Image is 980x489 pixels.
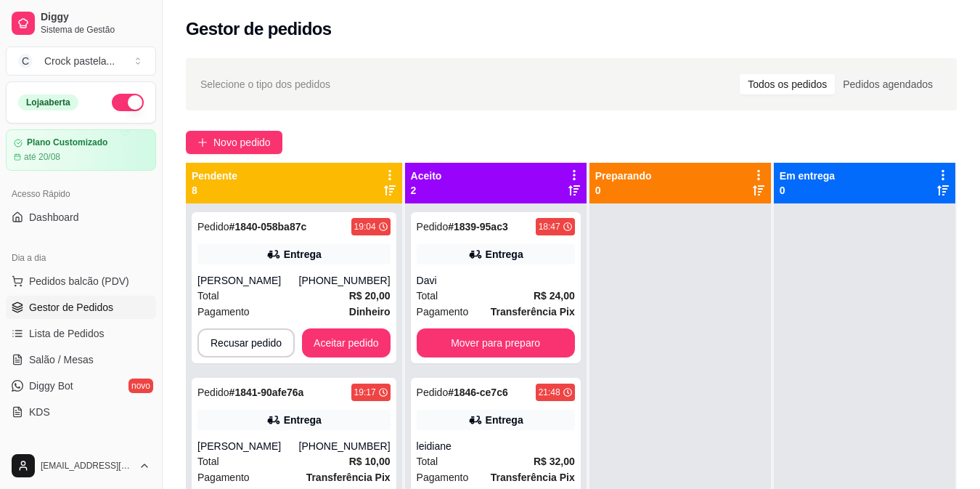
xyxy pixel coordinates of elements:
span: Total [417,453,438,469]
span: plus [197,137,208,147]
span: Pedido [197,221,229,233]
span: KDS [29,405,50,419]
p: 0 [780,183,835,198]
div: [PHONE_NUMBER] [299,439,391,453]
span: Sistema de Gestão [41,24,150,36]
button: Mover para preparo [417,328,575,357]
button: Pedidos balcão (PDV) [6,270,156,293]
div: [PERSON_NAME] [197,273,299,288]
strong: # 1840-058ba87c [229,221,307,233]
strong: # 1846-ce7c6 [448,387,508,398]
strong: Transferência Pix [306,472,391,483]
div: 19:17 [354,387,376,398]
p: Em entrega [780,169,835,183]
div: [PERSON_NAME] [197,439,299,453]
div: Todos os pedidos [740,74,835,94]
div: 18:47 [539,221,560,233]
a: Gestor de Pedidos [6,296,156,319]
a: Dashboard [6,206,156,229]
div: Crock pastela ... [44,54,115,68]
div: Loja aberta [18,94,78,110]
a: DiggySistema de Gestão [6,6,156,41]
span: Lista de Pedidos [29,326,105,341]
div: leidiane [417,439,575,453]
strong: R$ 20,00 [349,290,391,302]
div: Catálogo [6,441,156,464]
span: Pedido [417,221,449,233]
span: Novo pedido [213,134,271,150]
div: 19:04 [354,221,376,233]
span: Pagamento [197,469,250,485]
p: 0 [595,183,652,198]
button: Aceitar pedido [302,328,391,357]
p: Preparando [595,169,652,183]
strong: # 1839-95ac3 [448,221,508,233]
a: Plano Customizadoaté 20/08 [6,129,156,171]
span: Pagamento [197,304,250,320]
strong: Dinheiro [349,306,391,318]
article: até 20/08 [24,151,60,163]
span: Total [417,288,438,304]
span: Pagamento [417,304,469,320]
strong: R$ 24,00 [534,290,575,302]
strong: Transferência Pix [491,472,575,483]
div: [PHONE_NUMBER] [299,273,391,288]
span: Pedido [417,387,449,398]
p: 2 [411,183,442,198]
span: C [18,54,33,68]
span: Pedido [197,387,229,398]
a: KDS [6,400,156,424]
span: Selecione o tipo dos pedidos [200,76,330,92]
div: Entrega [284,413,322,427]
div: Entrega [486,247,523,262]
div: Entrega [284,247,322,262]
button: Alterar Status [112,94,144,111]
div: Entrega [486,413,523,427]
span: Pagamento [417,469,469,485]
p: Aceito [411,169,442,183]
a: Lista de Pedidos [6,322,156,345]
span: [EMAIL_ADDRESS][DOMAIN_NAME] [41,460,133,472]
article: Plano Customizado [27,137,107,148]
a: Salão / Mesas [6,348,156,371]
button: Recusar pedido [197,328,295,357]
button: Novo pedido [186,131,282,154]
span: Dashboard [29,210,79,225]
strong: R$ 32,00 [534,456,575,467]
button: Select a team [6,47,156,76]
strong: # 1841-90afe76a [229,387,304,398]
span: Pedidos balcão (PDV) [29,274,129,288]
span: Diggy Bot [29,379,73,393]
span: Gestor de Pedidos [29,300,113,315]
p: 8 [192,183,237,198]
h2: Gestor de pedidos [186,17,332,41]
span: Total [197,288,219,304]
div: Pedidos agendados [835,74,941,94]
span: Diggy [41,11,150,24]
strong: Transferência Pix [491,306,575,318]
p: Pendente [192,169,237,183]
div: Acesso Rápido [6,182,156,206]
span: Total [197,453,219,469]
a: Diggy Botnovo [6,374,156,397]
strong: R$ 10,00 [349,456,391,467]
span: Salão / Mesas [29,352,94,367]
div: 21:48 [539,387,560,398]
button: [EMAIL_ADDRESS][DOMAIN_NAME] [6,448,156,483]
div: Davi [417,273,575,288]
div: Dia a dia [6,246,156,270]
